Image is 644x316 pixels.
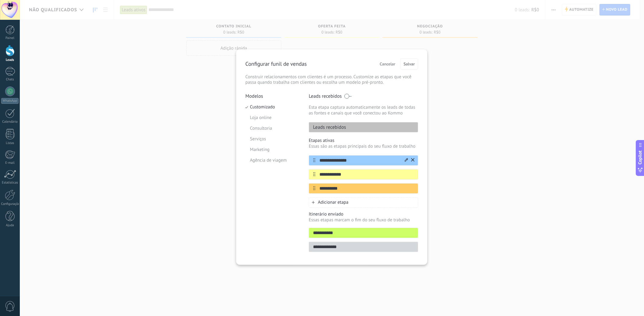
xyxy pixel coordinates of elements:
span: Copilot [637,151,643,165]
div: Chats [1,78,19,82]
p: Etapas ativas [309,138,418,143]
p: Leads recebidos [309,93,342,99]
p: Leads recebidos [309,124,346,130]
div: Leads [1,58,19,62]
div: Calendário [1,120,19,124]
div: Listas [1,141,19,145]
li: Marketing [245,145,300,155]
p: Essas são as etapas principais do seu fluxo de trabalho [309,143,418,149]
div: Painel [1,36,19,40]
div: WhatsApp [1,98,19,104]
span: Adicionar etapa [318,199,348,205]
button: Cancelar [377,59,398,68]
span: Cancelar [380,62,395,66]
div: Estatísticas [1,181,19,185]
p: Essas etapas marcam o fim do seu fluxo de trabalho [309,217,418,223]
p: Itinerário enviado [309,211,418,217]
li: Customizado [245,102,300,113]
button: Salvar [400,58,418,69]
p: Esta etapa captura automaticamente os leads de todas as fontes e canais que você conectou ao Kommo [309,104,418,116]
p: Modelos [245,93,300,99]
li: Consultoria [245,123,300,134]
div: Configurações [1,202,19,206]
li: Serviços [245,134,300,145]
p: Configurar funil de vendas [245,60,307,67]
span: Salvar [404,62,415,66]
div: Ajuda [1,223,19,227]
li: Loja online [245,113,300,123]
div: E-mail [1,161,19,165]
p: Construir relacionamentos com clientes é um processo. Customize as etapas que você passa quando t... [245,74,418,85]
li: Agência de viagem [245,155,300,166]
